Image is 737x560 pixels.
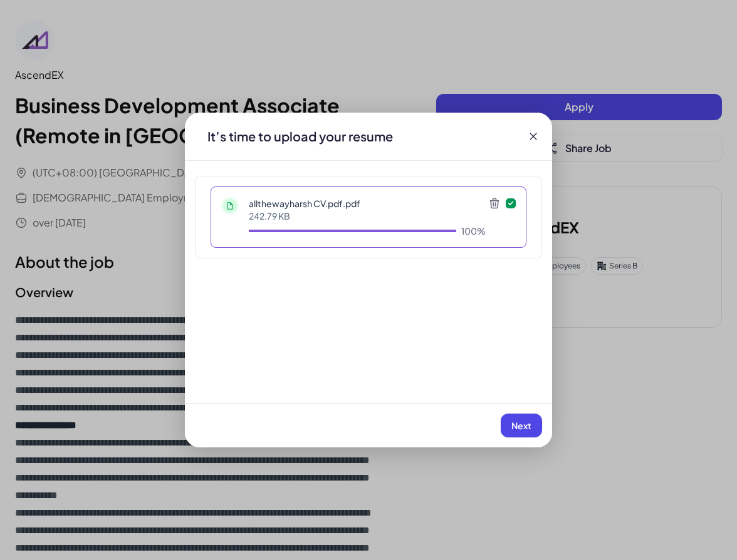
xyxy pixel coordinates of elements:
p: allthewayharsh CV.pdf.pdf [249,197,486,210]
span: Next [511,420,531,431]
div: It’s time to upload your resume [197,128,403,145]
div: 100% [461,225,486,237]
p: 242.79 KB [249,210,486,222]
button: Next [501,414,542,437]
